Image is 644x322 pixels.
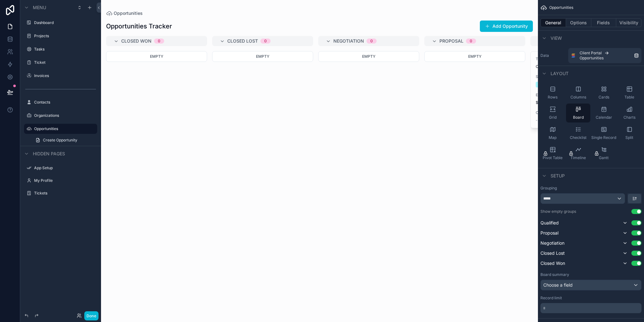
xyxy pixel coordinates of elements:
label: Invoices [34,73,96,78]
span: Menu [33,4,46,11]
a: Client PortalOpportunities [568,48,641,63]
label: Opportunities [34,126,93,131]
span: Board [573,115,584,120]
span: Rows [548,95,558,100]
span: Hidden pages [33,151,65,157]
a: Create Opportunity [32,135,97,145]
span: Pivot Table [543,155,563,160]
span: Negotiation [540,240,564,246]
span: Estimated Value [536,92,626,98]
span: Empty [256,54,269,59]
span: Create Opportunity [43,138,77,143]
a: Tasks [34,47,96,52]
span: View [551,35,562,41]
label: Show empty groups [540,209,576,214]
label: My Profile [34,178,96,183]
button: Rows [540,83,565,102]
button: Cards [592,83,616,102]
span: Proposal [540,230,558,236]
div: 0 [264,39,267,44]
div: 0 [470,39,472,44]
span: Proposal [439,38,463,44]
button: Options [566,18,591,27]
label: Data [540,53,566,58]
div: 0 [370,39,373,44]
span: Opportunities [114,10,143,16]
button: Grid [540,104,565,122]
button: Calendar [592,104,616,122]
label: Contacts [34,100,96,105]
button: Charts [617,104,641,122]
span: Closed Lost [540,250,565,256]
span: Table [624,95,634,100]
button: Map [540,124,565,143]
span: Cards [599,95,609,100]
button: Visibility [616,18,641,27]
span: $185,000.00 [536,100,626,105]
span: Closed Won [121,38,152,44]
button: Checklist [566,124,590,143]
div: 0 [158,39,160,44]
button: Table [617,83,641,102]
label: Ticket [34,60,96,65]
span: Closed Date [536,110,626,115]
label: Grouping [540,186,557,191]
span: Closed Won [540,260,565,266]
label: Tickets [34,191,96,196]
span: Cloud Migration Project [536,64,626,69]
span: Qualified [540,220,559,226]
span: Opportunities [549,5,573,10]
span: Empty [150,54,163,59]
span: Timeline [570,155,586,160]
button: Gantt [592,144,616,163]
span: Split [625,135,633,140]
label: Record limit [540,295,562,301]
label: Organizations [34,113,96,118]
label: Projects [34,33,96,39]
label: Dashboard [34,20,96,25]
h1: Opportunities Tracker [106,22,172,31]
span: Charts [623,115,635,120]
span: Grid [549,115,557,120]
span: Empty [468,54,481,59]
span: Columns [570,95,586,100]
span: Checklist [570,135,587,140]
span: Calendar [596,115,612,120]
label: Board summary [540,272,569,277]
label: App Setup [34,165,96,170]
button: Timeline [566,144,590,163]
span: Empty [362,54,375,59]
img: SmartSuite logo [571,53,576,58]
span: Layout [551,70,569,77]
span: Opportunities [580,56,604,61]
button: Choose a field [540,280,641,290]
span: Setup [551,173,565,179]
div: scrollable content [540,303,641,313]
a: Opportunities [106,10,143,16]
span: Gantt [599,155,609,160]
span: Single Record [591,135,616,140]
span: Closed Lost [227,38,258,44]
button: Add Opportunity [480,21,533,32]
a: TitleCloud Migration ProjectStageEstimated Value$185,000.00Closed Date-- [530,51,631,128]
span: Title [536,57,626,62]
button: Done [84,311,98,320]
button: Columns [566,83,590,102]
span: Client Portal [580,51,602,56]
span: -- [536,118,540,123]
button: Pivot Table [540,144,565,163]
span: Negotiation [333,38,364,44]
div: Choose a field [541,280,641,290]
span: Map [549,135,557,140]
